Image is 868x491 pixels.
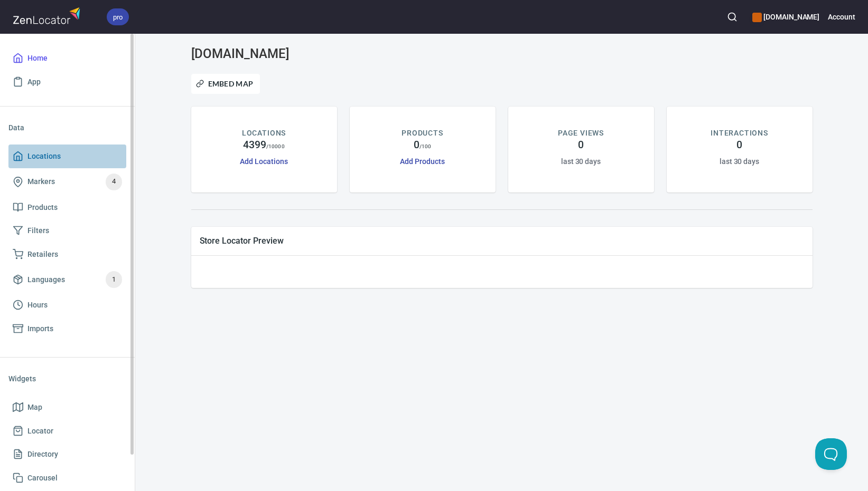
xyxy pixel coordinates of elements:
[8,366,126,391] li: Widgets
[27,201,58,214] span: Products
[561,156,601,167] h6: last 30 days
[828,11,855,23] h6: Account
[8,442,126,466] a: Directory
[578,139,584,151] h4: 0
[8,419,126,443] a: Locator
[752,5,819,28] div: Manage your apps
[736,139,742,151] h4: 0
[106,274,122,286] span: 1
[243,139,266,151] h4: 4399
[815,438,847,470] iframe: Help Scout Beacon - Open
[27,52,48,65] span: Home
[8,115,126,140] li: Data
[200,235,804,246] span: Store Locator Preview
[8,46,126,70] a: Home
[27,471,58,485] span: Carousel
[191,46,390,61] h3: [DOMAIN_NAME]
[27,299,48,312] span: Hours
[27,224,49,237] span: Filters
[8,196,126,219] a: Products
[106,176,122,188] span: 4
[720,156,759,167] h6: last 30 days
[198,78,254,90] span: Embed Map
[400,157,444,166] a: Add Products
[27,273,65,286] span: Languages
[8,266,126,293] a: Languages1
[828,5,855,28] button: Account
[414,139,419,151] h4: 0
[8,466,126,490] a: Carousel
[711,128,768,139] p: INTERACTIONS
[242,128,286,139] p: LOCATIONS
[8,70,126,94] a: App
[240,157,287,166] a: Add Locations
[752,13,762,22] button: color-CE600E
[419,142,431,150] p: / 100
[27,248,58,261] span: Retailers
[27,75,41,89] span: App
[107,8,129,25] div: pro
[558,128,604,139] p: PAGE VIEWS
[8,317,126,341] a: Imports
[27,401,42,414] span: Map
[8,168,126,196] a: Markers4
[8,219,126,243] a: Filters
[27,150,61,163] span: Locations
[721,5,744,28] button: Search
[8,293,126,317] a: Hours
[27,448,58,461] span: Directory
[8,243,126,266] a: Retailers
[27,322,53,335] span: Imports
[27,425,53,438] span: Locator
[27,175,55,188] span: Markers
[8,145,126,168] a: Locations
[266,142,285,150] p: / 10000
[191,74,260,94] button: Embed Map
[752,11,819,23] h6: [DOMAIN_NAME]
[402,128,443,139] p: PRODUCTS
[13,4,83,27] img: zenlocator
[107,12,129,23] span: pro
[8,396,126,419] a: Map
